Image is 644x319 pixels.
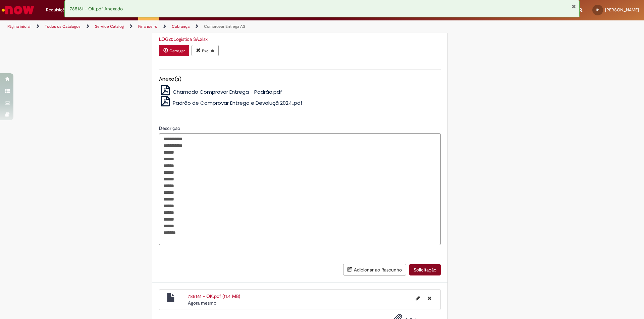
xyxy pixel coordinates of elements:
[409,264,441,275] button: Solicitação
[1,3,35,17] img: ServiceNow
[159,99,303,106] a: Padrão de Comprovar Entrega e Devoluçã 2024..pdf
[70,6,123,12] span: 785161 - OK.pdf Anexado
[424,293,435,304] button: Excluir 785161 - OK.pdf
[95,24,124,29] a: Service Catalog
[7,24,31,29] a: Página inicial
[172,24,190,29] a: Cobrança
[45,24,80,29] a: Todos os Catálogos
[159,88,282,95] a: Chamado Comprovar Entrega - Padrão.pdf
[596,8,599,12] span: IP
[192,45,219,56] button: Excluir anexo LOG20Logistica SA.xlsx
[188,293,240,299] a: 785161 - OK.pdf (11.4 MB)
[204,24,245,29] a: Comprovar Entrega AS
[572,4,576,9] button: Fechar Notificação
[188,300,216,306] span: Agora mesmo
[605,7,639,13] span: [PERSON_NAME]
[173,99,303,106] span: Padrão de Comprovar Entrega e Devoluçã 2024..pdf
[138,24,157,29] a: Financeiro
[188,300,216,306] time: 28/08/2025 13:47:27
[159,36,208,42] a: Download de LOG20Logistica SA.xlsx
[159,76,441,82] h5: Anexo(s)
[173,88,282,95] span: Chamado Comprovar Entrega - Padrão.pdf
[46,7,69,13] span: Requisições
[169,48,185,54] small: Carregar
[159,45,189,56] button: Carregar anexo de Planilha Padrão Required
[5,20,424,33] ul: Trilhas de página
[159,125,181,131] span: Descrição
[412,293,424,304] button: Editar nome de arquivo 785161 - OK.pdf
[159,133,441,245] textarea: Descrição
[343,264,406,275] button: Adicionar ao Rascunho
[202,48,214,54] small: Excluir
